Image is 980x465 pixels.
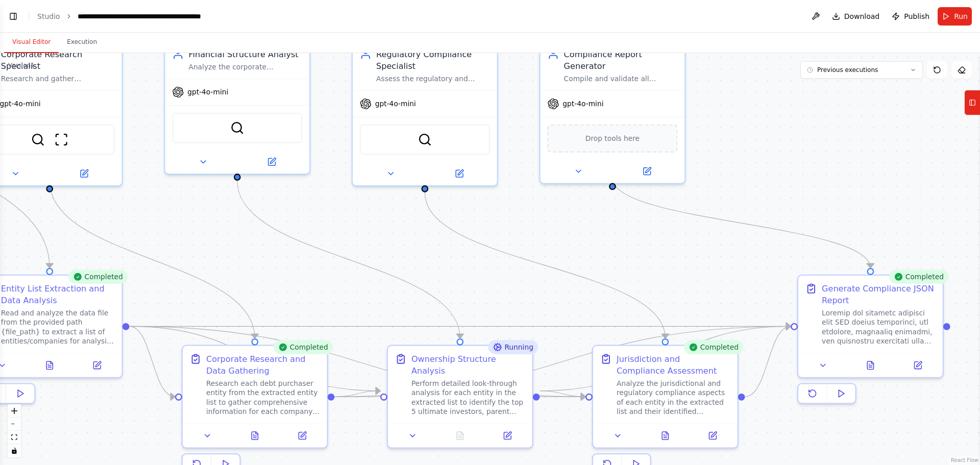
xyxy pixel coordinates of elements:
[68,270,128,284] div: Completed
[800,61,923,79] button: Previous executions
[488,340,538,354] div: Running
[904,11,929,21] span: Publish
[376,74,490,83] div: Assess the regulatory and geographic compliance aspects of multiple debt purchaser entities, dete...
[4,32,59,53] button: Visual Editor
[641,429,690,443] button: View output
[844,11,880,21] span: Download
[797,275,944,409] div: CompletedGenerate Compliance JSON ReportLoremip dol sitametc adipisci elit SED doeius temporinci,...
[230,429,280,443] button: View output
[375,99,416,108] span: gpt-4o-mini
[1,308,115,346] div: Read and analyze the data file from the provided path {file_path} to extract a list of entities/c...
[614,164,680,179] button: Open in side panel
[540,385,586,402] g: Edge from bfbf60c3-39d0-420d-a7cf-8e7c0ae6de46 to 42278094-a308-467b-af40-292460cc043b
[1,48,115,71] div: Corporate Research Specialist
[129,321,175,403] g: Edge from 5ac27afa-f090-41fe-a1c9-d07870922e51 to 0da1a26e-6693-4302-bfc9-e2753c794bfe
[273,340,333,354] div: Completed
[846,358,895,373] button: View output
[282,429,322,443] button: Open in side panel
[617,379,730,417] div: Analyze the jurisdictional and regulatory compliance aspects of each entity in the extracted list...
[617,353,730,377] div: Jurisdiction and Compliance Assessment
[606,178,876,268] g: Edge from 8df24099-dfbf-4a62-af22-efda86e50e55 to aed306d2-a213-47e3-8eda-fa728b71af53
[54,133,68,147] img: ScrapeWebsiteTool
[745,321,791,403] g: Edge from 42278094-a308-467b-af40-292460cc043b to aed306d2-a213-47e3-8eda-fa728b71af53
[418,133,432,147] img: SerperDevTool
[817,66,878,74] span: Previous executions
[8,404,21,457] div: React Flow controls
[129,321,585,403] g: Edge from 5ac27afa-f090-41fe-a1c9-d07870922e51 to 42278094-a308-467b-af40-292460cc043b
[954,11,968,21] span: Run
[31,133,45,147] img: SerperDevTool
[564,74,678,83] div: Compile and validate all research findings about multiple debt purchaser entities into the requir...
[231,181,465,338] g: Edge from b86d1075-15bf-42f3-9625-cb0fb21a00db to bfbf60c3-39d0-420d-a7cf-8e7c0ae6de46
[187,87,228,96] span: gpt-4o-mini
[562,99,603,108] span: gpt-4o-mini
[411,353,525,377] div: Ownership Structure Analysis
[37,12,60,20] a: Studio
[564,48,678,71] div: Compliance Report Generator
[8,404,21,418] button: zoom in
[164,40,310,175] div: Financial Structure AnalystAnalyze the corporate ownership structures of multiple debt purchaser ...
[684,340,744,354] div: Completed
[6,9,20,23] button: Show left sidebar
[77,358,117,373] button: Open in side panel
[828,7,884,26] button: Download
[206,353,320,377] div: Corporate Research and Data Gathering
[889,270,949,284] div: Completed
[238,155,305,169] button: Open in side panel
[188,48,302,60] div: Financial Structure Analyst
[822,308,936,346] div: Loremip dol sitametc adipisci elit SED doeius temporinci, utl etdolore, magnaaliq enimadmi, ven q...
[822,283,936,306] div: Generate Compliance JSON Report
[487,429,528,443] button: Open in side panel
[44,181,261,338] g: Edge from 3425a1b0-78f4-4669-8ce0-44d7fa461145 to 0da1a26e-6693-4302-bfc9-e2753c794bfe
[693,429,733,443] button: Open in side panel
[539,40,685,184] div: Compliance Report GeneratorCompile and validate all research findings about multiple debt purchas...
[59,32,105,53] button: Execution
[951,457,978,463] a: React Flow attribution
[1,283,115,306] div: Entity List Extraction and Data Analysis
[51,166,117,181] button: Open in side panel
[435,429,485,443] button: No output available
[334,321,791,403] g: Edge from 0da1a26e-6693-4302-bfc9-e2753c794bfe to aed306d2-a213-47e3-8eda-fa728b71af53
[1,74,115,83] div: Research and gather comprehensive information about multiple debt purchaser entities from the ext...
[188,62,302,71] div: Analyze the corporate ownership structures of multiple debt purchaser entities to identify the to...
[334,385,380,402] g: Edge from 0da1a26e-6693-4302-bfc9-e2753c794bfe to bfbf60c3-39d0-420d-a7cf-8e7c0ae6de46
[8,444,21,457] button: toggle interactivity
[426,166,493,181] button: Open in side panel
[8,418,21,431] button: zoom out
[387,345,533,449] div: RunningOwnership Structure AnalysisPerform detailed look-through analysis for each entity in the ...
[352,40,498,186] div: Regulatory Compliance SpecialistAssess the regulatory and geographic compliance aspects of multip...
[888,7,934,26] button: Publish
[230,121,244,135] img: SerperDevTool
[411,379,525,417] div: Perform detailed look-through analysis for each entity in the extracted list to identify the top ...
[8,61,35,69] div: Version 1
[898,358,938,373] button: Open in side panel
[206,379,320,417] div: Research each debt purchaser entity from the extracted entity list to gather comprehensive inform...
[8,431,21,444] button: fit view
[37,11,231,21] nav: breadcrumb
[129,321,791,332] g: Edge from 5ac27afa-f090-41fe-a1c9-d07870922e51 to aed306d2-a213-47e3-8eda-fa728b71af53
[585,133,640,144] span: Drop tools here
[419,192,671,338] g: Edge from 97469fd8-1108-4812-9b15-5723312610a5 to 42278094-a308-467b-af40-292460cc043b
[25,358,75,373] button: View output
[938,7,972,26] button: Run
[376,48,490,71] div: Regulatory Compliance Specialist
